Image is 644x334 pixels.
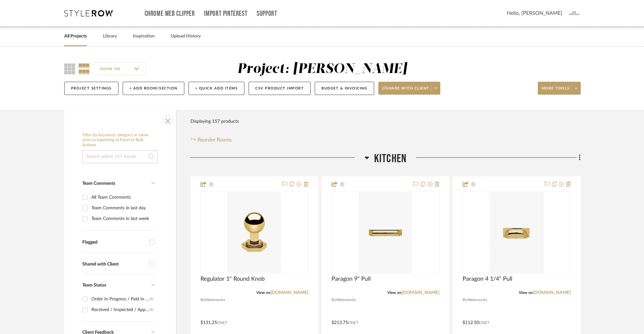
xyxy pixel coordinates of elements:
a: Inspiration [133,32,155,41]
img: Paragon 4 1/4" Pull [490,192,543,273]
a: Upload History [171,32,201,41]
a: Support [257,11,277,16]
button: Share with client [378,82,440,95]
div: (5) [149,294,153,304]
div: Displaying 157 products [190,115,239,128]
span: Team Status [82,283,106,287]
a: [DOMAIN_NAME] [271,290,308,295]
input: Search within 157 results [82,150,158,163]
img: Regulator 1" Round Knob [227,192,281,273]
span: Reorder Rooms [198,136,232,144]
img: Paragon 9" Pull [359,192,412,273]
img: avatar [567,6,581,20]
span: Paragon 4 1/4" Pull [463,276,512,283]
span: View on [387,291,402,295]
span: By [332,297,336,303]
h6: Filter by keyword, category or name prior to exporting to Excel or Bulk Actions [82,133,158,148]
button: Budget & Invoicing [315,82,374,95]
div: Project: [PERSON_NAME] [237,62,407,76]
button: CSV Product Import [249,82,311,95]
div: Team Comments in last day [91,203,153,213]
button: More tools [538,82,581,95]
button: Reorder Rooms [190,136,232,144]
button: Project Settings [64,82,118,95]
span: Waterworks [336,297,356,303]
span: Share with client [382,86,429,96]
button: + Add Room/Section [123,82,184,95]
div: Flagged [82,240,146,245]
div: Order In Progress / Paid In Full w/ Freight, No Balance due [91,294,149,304]
div: (5) [149,305,153,315]
div: 0 [201,192,308,273]
div: Shared with Client [82,262,146,267]
span: More tools [542,86,570,96]
span: Regulator 1" Round Knob [200,276,265,283]
button: Close [161,113,174,126]
span: View on [519,291,533,295]
a: All Projects [64,32,87,41]
span: By [463,297,467,303]
span: Waterworks [205,297,225,303]
div: Team Comments in last week [91,214,153,224]
a: Import Pinterest [204,11,247,16]
a: [DOMAIN_NAME] [533,290,571,295]
span: Kitchen [374,152,406,166]
span: Waterworks [467,297,487,303]
span: By [200,297,205,303]
span: Team Comments [82,181,115,186]
a: [DOMAIN_NAME] [402,290,439,295]
a: Library [103,32,117,41]
div: Received / Inspected / Approved [91,305,149,315]
a: Chrome Web Clipper [145,11,195,16]
span: Hello, [PERSON_NAME] [507,9,562,17]
button: + Quick Add Items [189,82,245,95]
span: Paragon 9" Pull [332,276,371,283]
span: View on [256,291,271,295]
div: All Team Comments [91,192,153,203]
